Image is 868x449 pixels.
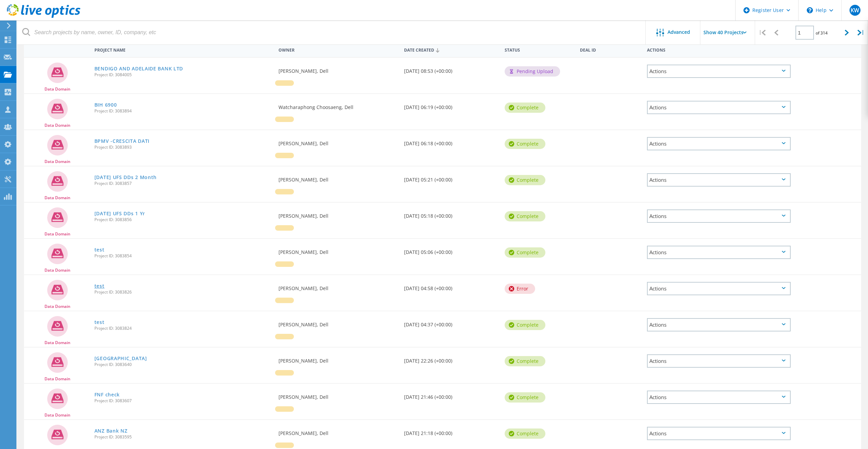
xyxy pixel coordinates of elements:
div: Date Created [401,43,501,56]
div: [DATE] 05:18 (+00:00) [401,203,501,225]
span: Project ID: 3083595 [94,435,272,439]
div: [DATE] 05:21 (+00:00) [401,166,501,189]
span: Project ID: 3083824 [94,326,272,330]
a: BENDIGO AND ADELAIDE BANK LTD [94,66,183,71]
div: Complete [505,139,545,149]
div: Status [501,43,576,56]
div: [PERSON_NAME], Dell [275,348,401,370]
div: Actions [647,318,791,331]
span: Data Domain [44,123,70,127]
span: Project ID: 3083854 [94,254,272,258]
div: Pending Upload [505,66,560,77]
a: [DATE] UFS DDs 2 Month [94,175,157,180]
div: Actions [647,101,791,114]
span: Project ID: 3083893 [94,145,272,149]
div: [PERSON_NAME], Dell [275,420,401,443]
div: Owner [275,43,401,56]
div: | [755,21,769,45]
div: Project Name [91,43,275,56]
div: Actions [647,391,791,404]
a: [DATE] UFS DDs 1 Yr [94,211,145,216]
div: Actions [647,173,791,187]
div: Actions [644,43,794,56]
div: Actions [647,427,791,440]
div: [PERSON_NAME], Dell [275,130,401,153]
div: [PERSON_NAME], Dell [275,166,401,189]
div: [PERSON_NAME], Dell [275,311,401,334]
div: Actions [647,65,791,78]
div: [PERSON_NAME], Dell [275,239,401,261]
div: [DATE] 21:46 (+00:00) [401,384,501,406]
div: Complete [505,320,545,330]
div: Complete [505,247,545,258]
a: test [94,247,105,252]
div: Actions [647,246,791,259]
div: [DATE] 06:19 (+00:00) [401,94,501,117]
a: [GEOGRAPHIC_DATA] [94,356,147,361]
span: Data Domain [44,268,70,272]
span: Data Domain [44,232,70,236]
span: Project ID: 3083857 [94,181,272,186]
div: Watcharaphong Choosaeng, Dell [275,94,401,117]
span: Data Domain [44,304,70,309]
span: Advanced [668,30,690,35]
a: test [94,284,105,288]
span: KW [851,8,859,13]
div: [PERSON_NAME], Dell [275,384,401,406]
span: Project ID: 3083826 [94,290,272,294]
div: [DATE] 21:18 (+00:00) [401,420,501,443]
span: Data Domain [44,196,70,200]
div: [DATE] 06:18 (+00:00) [401,130,501,153]
a: BPMV -CRESCITA DATI [94,139,150,144]
a: FNF check [94,392,120,397]
div: Actions [647,137,791,150]
div: | [854,21,868,45]
div: [DATE] 22:26 (+00:00) [401,348,501,370]
div: [DATE] 05:06 (+00:00) [401,239,501,261]
span: Data Domain [44,413,70,417]
a: Live Optics Dashboard [7,14,80,19]
svg: \n [807,7,813,13]
div: Complete [505,175,545,185]
div: Actions [647,209,791,223]
div: Complete [505,428,545,439]
div: [DATE] 04:58 (+00:00) [401,275,501,298]
span: Project ID: 3084005 [94,73,272,77]
div: [PERSON_NAME], Dell [275,203,401,225]
span: Project ID: 3083856 [94,218,272,222]
div: [PERSON_NAME], Dell [275,58,401,80]
a: BIH 6900 [94,103,117,107]
span: Project ID: 3083640 [94,363,272,367]
div: Actions [647,354,791,368]
div: Error [505,284,535,294]
div: [PERSON_NAME], Dell [275,275,401,298]
div: Complete [505,103,545,113]
span: Project ID: 3083894 [94,109,272,113]
div: Complete [505,211,545,221]
div: Complete [505,392,545,403]
div: Deal Id [576,43,644,56]
span: Data Domain [44,160,70,164]
span: of 314 [816,30,828,36]
span: Data Domain [44,341,70,345]
div: Complete [505,356,545,366]
div: [DATE] 08:53 (+00:00) [401,58,501,80]
a: ANZ Bank NZ [94,428,128,433]
span: Project ID: 3083607 [94,399,272,403]
div: Actions [647,282,791,295]
a: test [94,320,105,325]
div: [DATE] 04:37 (+00:00) [401,311,501,334]
input: Search projects by name, owner, ID, company, etc [17,21,646,44]
span: Data Domain [44,377,70,381]
span: Data Domain [44,87,70,91]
